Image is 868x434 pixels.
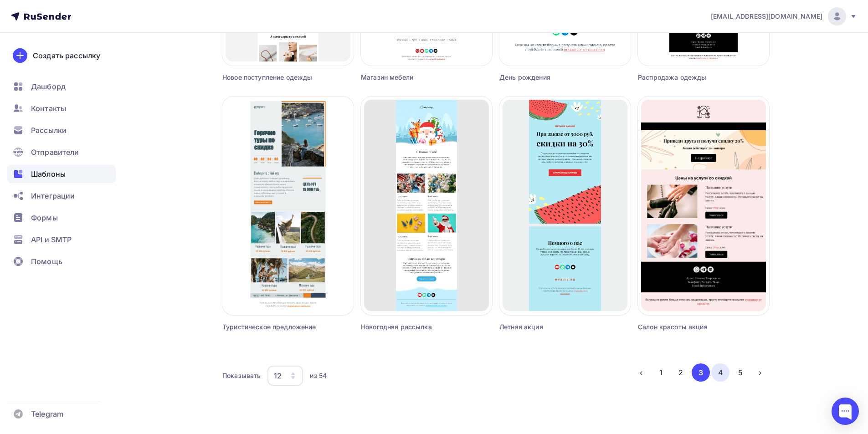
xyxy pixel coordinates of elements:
[31,81,66,92] span: Дашборд
[31,125,67,136] span: Рассылки
[711,12,822,21] span: [EMAIL_ADDRESS][DOMAIN_NAME]
[361,73,459,82] div: Магазин мебели
[274,370,282,381] div: 12
[31,168,66,179] span: Шаблоны
[638,73,736,82] div: Распродажа одежды
[711,7,857,26] a: [EMAIL_ADDRESS][DOMAIN_NAME]
[499,73,598,82] div: День рождения
[7,143,116,161] a: Отправители
[222,371,261,380] div: Показывать
[361,322,459,332] div: Новогодняя рассылка
[31,147,79,158] span: Отправители
[310,371,327,380] div: из 54
[7,99,116,117] a: Контакты
[672,363,690,382] button: Go to page 2
[652,363,670,382] button: Go to page 1
[692,363,710,382] button: Go to page 3
[222,322,321,332] div: Туристическое предложение
[632,363,769,382] ul: Pagination
[31,408,63,419] span: Telegram
[33,50,100,61] div: Создать рассылку
[632,363,650,382] button: Go to previous page
[7,165,116,183] a: Шаблоны
[222,73,321,82] div: Новое поступление одежды
[267,365,303,386] button: 12
[499,322,598,332] div: Летняя акция
[31,212,58,223] span: Формы
[711,363,729,382] button: Go to page 4
[751,363,769,382] button: Go to next page
[31,103,66,114] span: Контакты
[7,209,116,227] a: Формы
[7,77,116,96] a: Дашборд
[7,121,116,139] a: Рассылки
[31,190,75,201] span: Интеграции
[31,234,72,245] span: API и SMTP
[31,256,62,267] span: Помощь
[731,363,750,382] button: Go to page 5
[638,322,736,332] div: Салон красоты акция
